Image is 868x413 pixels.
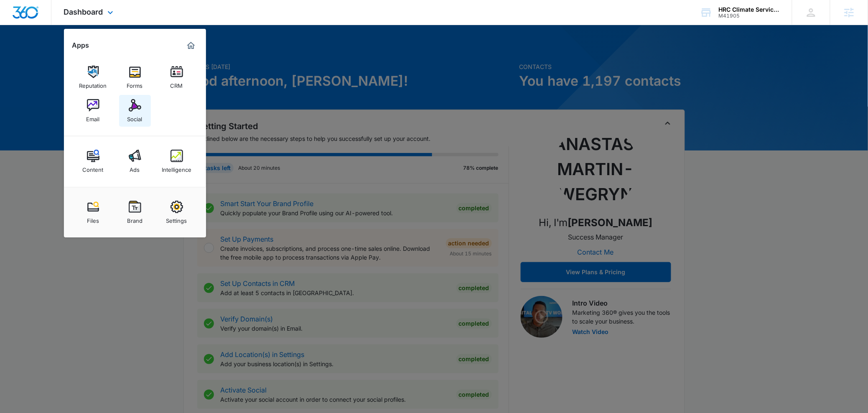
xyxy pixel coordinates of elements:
[719,13,780,19] div: account id
[161,145,193,177] a: Intelligence
[119,196,151,228] a: Brand
[127,213,143,224] div: Brand
[77,145,109,177] a: Content
[72,41,89,49] h2: Apps
[127,78,143,89] div: Forms
[83,162,104,173] div: Content
[166,213,187,224] div: Settings
[184,39,198,52] a: Marketing 360® Dashboard
[119,95,151,127] a: Social
[162,162,191,173] div: Intelligence
[161,61,193,93] a: CRM
[161,196,193,228] a: Settings
[79,78,107,89] div: Reputation
[127,112,143,122] div: Social
[87,112,100,122] div: Email
[171,78,183,89] div: CRM
[64,8,103,16] span: Dashboard
[77,95,109,127] a: Email
[77,61,109,93] a: Reputation
[119,61,151,93] a: Forms
[119,145,151,177] a: Ads
[130,162,140,173] div: Ads
[87,213,99,224] div: Files
[719,6,780,13] div: account name
[77,196,109,228] a: Files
